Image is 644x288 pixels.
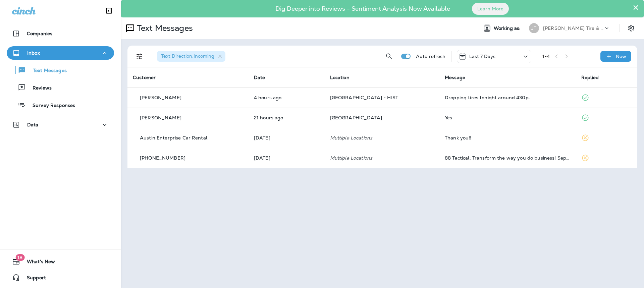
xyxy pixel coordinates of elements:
span: What's New [20,259,55,267]
p: Reviews [26,85,52,92]
span: Replied [581,74,599,80]
button: Close [633,2,639,13]
div: 1 - 4 [542,54,550,59]
span: Customer [133,74,156,80]
p: Text Messages [26,68,67,74]
div: JT [529,23,539,33]
button: Support [7,271,114,284]
button: Inbox [7,46,114,60]
span: Working as: [494,25,522,31]
p: Text Messages [134,23,193,33]
p: Sep 22, 2025 11:47 AM [254,155,319,161]
span: Location [330,74,350,80]
div: Yes [445,115,571,120]
button: Collapse Sidebar [100,4,118,17]
span: [GEOGRAPHIC_DATA] [330,115,382,121]
button: Survey Responses [7,98,114,112]
button: Settings [625,22,637,34]
div: Dropping tires tonight around 430p. [445,95,571,100]
p: New [616,54,626,59]
p: Auto refresh [416,54,446,59]
button: Text Messages [7,63,114,77]
p: Data [27,122,39,127]
span: Text Direction : Incoming [161,53,214,59]
span: Support [20,275,46,283]
p: Companies [27,31,52,36]
p: Sep 23, 2025 04:19 PM [254,115,319,120]
p: Sep 22, 2025 06:32 PM [254,135,319,140]
p: [PERSON_NAME] Tire & Auto [543,25,603,31]
p: Inbox [27,50,40,56]
p: [PHONE_NUMBER] [140,155,185,161]
button: Companies [7,27,114,40]
span: 18 [15,254,24,261]
button: Reviews [7,80,114,95]
div: Thank you!! [445,135,571,140]
button: Search Messages [382,50,396,63]
p: Austin Enterprise Car Rental [140,135,207,140]
div: 88 Tactical: Transform the way you do business! Sept Corporate Promo-1 FREE badge + 20% off dues.... [445,155,571,161]
p: Survey Responses [26,103,75,109]
button: Learn More [472,3,509,15]
button: Filters [133,50,146,63]
p: Multiple Locations [330,155,434,161]
button: Data [7,118,114,131]
button: 18What's New [7,255,114,268]
span: [GEOGRAPHIC_DATA] - HIST [330,95,398,101]
div: Text Direction:Incoming [157,51,225,62]
p: [PERSON_NAME] [140,115,181,120]
p: Dig Deeper into Reviews - Sentiment Analysis Now Available [256,8,470,10]
p: Last 7 Days [469,54,496,59]
p: Sep 24, 2025 09:02 AM [254,95,319,100]
span: Date [254,74,265,80]
span: Message [445,74,465,80]
p: [PERSON_NAME] [140,95,181,100]
p: Multiple Locations [330,135,434,140]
